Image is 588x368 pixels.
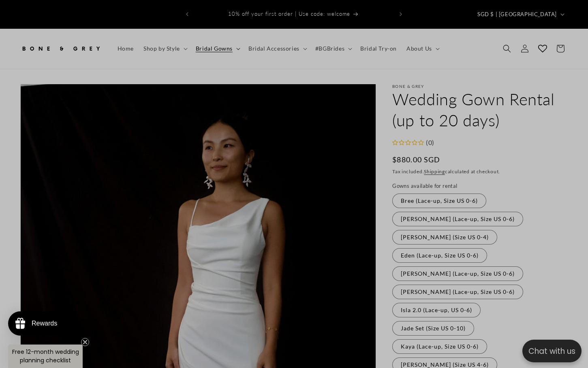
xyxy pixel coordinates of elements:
[360,45,397,52] span: Bridal Try-on
[392,89,568,131] h1: Wedding Gown Rental (up to 20 days)
[392,84,568,89] p: Bone & Grey
[392,321,474,336] label: Jade Set (Size US 0-10)
[392,154,440,165] span: $880.00 SGD
[477,11,557,19] span: SGD $ | [GEOGRAPHIC_DATA]
[143,45,180,52] span: Shop by Style
[248,45,299,52] span: Bridal Accessories
[392,168,568,176] div: Tax included. calculated at checkout.
[406,45,432,52] span: About Us
[522,340,582,362] button: Open chatbox
[54,46,90,53] a: Write a review
[392,266,523,281] label: [PERSON_NAME] (Lace-up, Size US 0-6)
[494,12,547,26] button: Write a review
[392,303,481,317] label: Isla 2.0 (Lace-up, US 0-6)
[12,348,79,364] span: Free 12-month wedding planning checklist
[139,40,191,57] summary: Shop by Style
[178,6,196,22] button: Previous announcement
[392,212,523,226] label: [PERSON_NAME] (Lace-up, Size US 0-6)
[498,40,516,57] summary: Search
[473,6,568,22] button: SGD $ | [GEOGRAPHIC_DATA]
[355,40,402,57] a: Bridal Try-on
[191,40,244,57] summary: Bridal Gowns
[113,40,139,57] a: Home
[392,182,458,190] legend: Gowns available for rental
[118,45,134,52] span: Home
[81,338,89,346] button: Close teaser
[392,248,487,263] label: Eden (Lace-up, Size US 0-6)
[17,37,105,61] a: Bone and Grey Bridal
[228,11,350,17] span: 10% off your first order | Use code: welcome
[20,40,101,57] img: Bone and Grey Bridal
[522,345,582,357] p: Chat with us
[392,285,523,299] label: [PERSON_NAME] (Lace-up, Size US 0-6)
[392,339,487,354] label: Kaya (Lace-up, Size US 0-6)
[424,168,445,174] a: Shipping
[392,194,486,208] label: Bree (Lace-up, Size US 0-6)
[402,40,443,57] summary: About Us
[392,230,497,245] label: [PERSON_NAME] (Size US 0-4)
[310,40,355,57] summary: #BGBrides
[424,137,434,149] div: (0)
[244,40,310,57] summary: Bridal Accessories
[315,45,344,52] span: #BGBrides
[392,6,410,22] button: Next announcement
[32,320,57,327] div: Rewards
[8,345,83,368] div: Free 12-month wedding planning checklistClose teaser
[196,45,233,52] span: Bridal Gowns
